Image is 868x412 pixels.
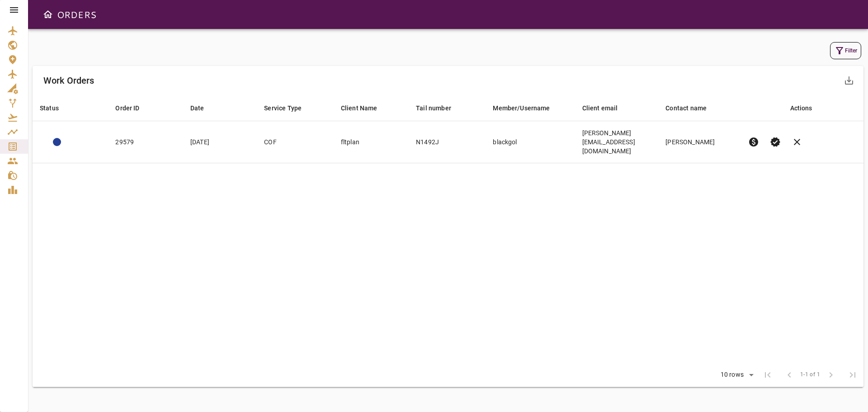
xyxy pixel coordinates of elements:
[582,103,618,114] div: Client email
[838,70,860,91] button: Export
[183,121,257,163] td: [DATE]
[409,121,486,163] td: N1492J
[341,103,377,114] div: Client Name
[486,121,575,163] td: blackgol
[830,42,861,59] button: Filter
[718,371,746,379] div: 10 rows
[334,121,409,163] td: fltplan
[757,364,778,386] span: First Page
[115,103,139,114] div: Order ID
[115,103,151,114] span: Order ID
[108,121,183,163] td: 29579
[764,131,786,153] button: Set Permit Ready
[778,364,800,386] span: Previous Page
[575,121,659,163] td: [PERSON_NAME][EMAIL_ADDRESS][DOMAIN_NAME]
[190,103,216,114] span: Date
[257,121,334,163] td: COF
[792,137,802,147] span: clear
[493,103,550,114] div: Member/Username
[264,103,313,114] span: Service Type
[842,364,863,386] span: Last Page
[582,103,630,114] span: Client email
[665,103,718,114] span: Contact name
[715,368,757,382] div: 10 rows
[844,75,854,86] span: save_alt
[416,103,463,114] span: Tail number
[748,137,759,147] span: paid
[800,370,820,379] span: 1-1 of 1
[658,121,741,163] td: [PERSON_NAME]
[341,103,389,114] span: Client Name
[665,103,707,114] div: Contact name
[53,138,61,146] div: ADMIN
[770,137,781,147] span: verified
[57,7,96,22] h6: ORDERS
[264,103,302,114] div: Service Type
[820,364,842,386] span: Next Page
[40,103,59,114] div: Status
[43,73,94,88] h6: Work Orders
[416,103,451,114] div: Tail number
[493,103,561,114] span: Member/Username
[190,103,204,114] div: Date
[40,103,71,114] span: Status
[39,5,57,24] button: Open drawer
